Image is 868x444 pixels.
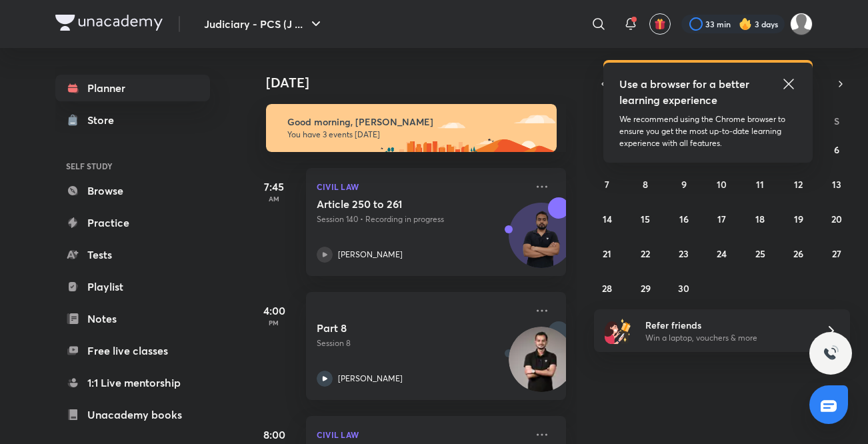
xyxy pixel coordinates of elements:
button: September 17, 2025 [711,208,733,229]
h6: Good morning, [PERSON_NAME] [287,116,545,128]
abbr: September 19, 2025 [794,213,803,225]
p: Session 8 [317,337,526,349]
abbr: September 15, 2025 [641,213,650,225]
abbr: September 30, 2025 [678,282,689,295]
abbr: September 22, 2025 [641,247,650,260]
button: September 22, 2025 [635,243,656,264]
div: Store [87,112,122,128]
img: Company Logo [55,15,163,31]
button: September 9, 2025 [673,173,695,195]
a: Free live classes [55,337,210,364]
a: Browse [55,177,210,204]
button: September 21, 2025 [597,243,618,264]
h6: Refer friends [645,318,809,332]
img: morning [266,104,557,152]
button: September 28, 2025 [597,277,618,299]
abbr: September 8, 2025 [643,178,648,191]
img: Avatar [509,210,573,274]
a: Practice [55,209,210,236]
img: avatar [654,18,666,30]
h5: Use a browser for a better learning experience [619,76,752,108]
abbr: September 24, 2025 [717,247,727,260]
button: September 29, 2025 [635,277,656,299]
button: September 16, 2025 [673,208,695,229]
img: ttu [823,345,839,361]
abbr: September 21, 2025 [603,247,611,260]
button: September 30, 2025 [673,277,695,299]
p: We recommend using the Chrome browser to ensure you get the most up-to-date learning experience w... [619,113,797,149]
abbr: September 23, 2025 [679,247,689,260]
button: September 15, 2025 [635,208,656,229]
abbr: September 13, 2025 [832,178,841,191]
p: You have 3 events [DATE] [287,129,545,140]
button: Judiciary - PCS (J ... [196,11,332,37]
abbr: September 16, 2025 [679,213,689,225]
button: September 14, 2025 [597,208,618,229]
h5: 7:45 [247,179,301,195]
p: [PERSON_NAME] [338,373,403,385]
button: September 13, 2025 [826,173,847,195]
abbr: September 9, 2025 [681,178,687,191]
a: Unacademy books [55,401,210,428]
abbr: September 27, 2025 [832,247,841,260]
button: September 23, 2025 [673,243,695,264]
abbr: September 14, 2025 [603,213,612,225]
a: Notes [55,305,210,332]
a: Store [55,107,210,133]
abbr: September 18, 2025 [755,213,765,225]
abbr: September 20, 2025 [831,213,842,225]
h4: [DATE] [266,75,579,91]
p: Win a laptop, vouchers & more [645,332,809,344]
img: Shivangee Singh [790,13,813,35]
h5: 8:00 [247,427,301,443]
a: Planner [55,75,210,101]
abbr: September 25, 2025 [755,247,765,260]
button: September 26, 2025 [788,243,809,264]
a: Playlist [55,273,210,300]
abbr: September 28, 2025 [602,282,612,295]
p: AM [247,195,301,203]
button: September 12, 2025 [788,173,809,195]
h5: Article 250 to 261 [317,197,483,211]
button: September 6, 2025 [826,139,847,160]
h6: SELF STUDY [55,155,210,177]
img: streak [739,17,752,31]
abbr: September 26, 2025 [793,247,803,260]
abbr: September 7, 2025 [605,178,609,191]
a: Tests [55,241,210,268]
abbr: September 10, 2025 [717,178,727,191]
button: September 18, 2025 [749,208,771,229]
p: Civil Law [317,427,526,443]
abbr: September 29, 2025 [641,282,651,295]
abbr: September 11, 2025 [756,178,764,191]
abbr: September 17, 2025 [717,213,726,225]
button: September 19, 2025 [788,208,809,229]
button: September 20, 2025 [826,208,847,229]
p: [PERSON_NAME] [338,249,403,261]
abbr: Saturday [834,115,839,127]
button: September 24, 2025 [711,243,733,264]
button: September 27, 2025 [826,243,847,264]
p: PM [247,319,301,327]
abbr: September 12, 2025 [794,178,803,191]
a: 1:1 Live mentorship [55,369,210,396]
button: September 10, 2025 [711,173,733,195]
h5: 4:00 [247,303,301,319]
p: Session 140 • Recording in progress [317,213,526,225]
h5: Part 8 [317,321,483,335]
button: avatar [649,13,671,35]
button: September 11, 2025 [749,173,771,195]
button: September 7, 2025 [597,173,618,195]
button: September 25, 2025 [749,243,771,264]
p: Civil Law [317,179,526,195]
a: Company Logo [55,15,163,34]
img: referral [605,317,631,344]
abbr: September 6, 2025 [834,143,839,156]
button: September 8, 2025 [635,173,656,195]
